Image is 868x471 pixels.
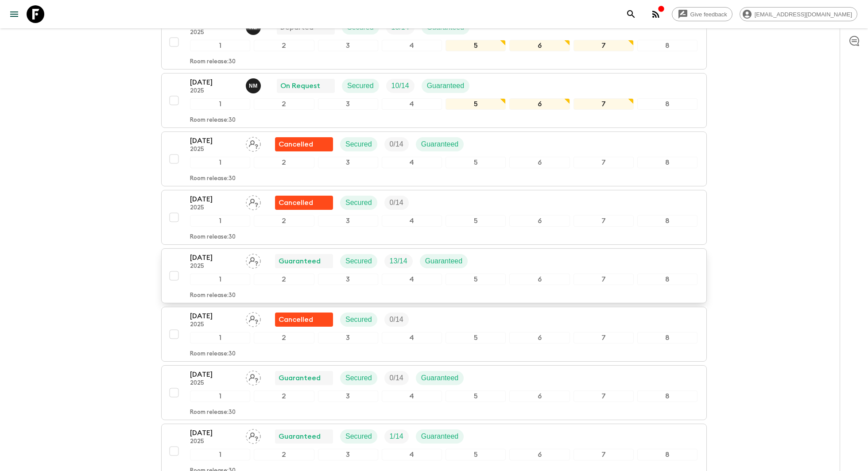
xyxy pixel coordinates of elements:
p: 0 / 14 [390,314,403,325]
p: 10 / 14 [391,81,409,91]
span: Nabil Merri [246,81,263,88]
div: Trip Fill [384,254,413,268]
div: 2 [254,274,314,285]
p: 2025 [190,380,239,387]
p: Cancelled [279,314,313,325]
p: Guaranteed [279,256,321,266]
div: 4 [382,40,442,51]
div: 7 [573,332,634,344]
p: Guaranteed [427,81,465,91]
p: Room release: 30 [190,351,236,358]
div: Secured [340,371,377,385]
div: 1 [190,40,250,51]
div: 6 [509,390,570,402]
span: Assign pack leader [246,432,261,439]
div: 4 [382,274,442,285]
div: 1 [190,215,250,227]
div: 7 [573,215,634,227]
button: search adventures [622,5,640,23]
div: 5 [446,274,506,285]
p: Guaranteed [279,431,321,442]
p: 0 / 14 [390,373,403,383]
div: Secured [340,254,377,268]
div: 8 [637,274,697,285]
p: Secured [345,197,372,208]
div: 3 [318,215,378,227]
div: 2 [254,157,314,168]
div: 6 [509,157,570,168]
div: 1 [190,274,250,285]
div: Secured [342,79,379,93]
p: Secured [347,81,374,91]
div: Flash Pack cancellation [275,196,333,210]
div: 8 [637,449,697,460]
p: [DATE] [190,252,239,263]
div: 7 [573,390,634,402]
span: Assign pack leader [246,256,261,263]
p: Secured [345,139,372,150]
div: 3 [318,40,378,51]
div: Trip Fill [384,137,409,151]
p: Room release: 30 [190,58,236,66]
div: 4 [382,215,442,227]
button: NM [246,78,263,93]
div: 6 [509,332,570,344]
p: 0 / 14 [390,197,403,208]
p: Guaranteed [421,431,459,442]
div: 7 [573,449,634,460]
div: 1 [190,98,250,110]
div: 8 [637,40,697,51]
div: 3 [318,390,378,402]
div: 2 [254,332,314,344]
button: [DATE]2025Assign pack leaderFlash Pack cancellationSecuredTrip Fill12345678Room release:30 [161,307,707,362]
div: [EMAIL_ADDRESS][DOMAIN_NAME] [740,7,857,21]
div: 5 [446,332,506,344]
div: 5 [446,449,506,460]
div: Secured [340,196,377,210]
div: 6 [509,449,570,460]
div: 2 [254,98,314,110]
div: 6 [509,274,570,285]
div: 4 [382,449,442,460]
div: 3 [318,274,378,285]
div: 1 [190,449,250,460]
p: Guaranteed [421,373,459,383]
p: N M [249,82,258,89]
div: 7 [573,98,634,110]
div: 1 [190,332,250,344]
div: 3 [318,98,378,110]
p: Secured [345,431,372,442]
p: 0 / 14 [390,139,403,150]
p: 2025 [190,29,239,36]
p: Cancelled [279,139,313,150]
button: [DATE]2025Assign pack leaderFlash Pack cancellationSecuredTrip Fill12345678Room release:30 [161,190,707,245]
a: Give feedback [672,7,732,21]
div: 5 [446,157,506,168]
div: 8 [637,215,697,227]
div: Secured [340,429,377,444]
div: Flash Pack cancellation [275,313,333,327]
p: 2025 [190,205,239,212]
span: Assign pack leader [246,315,261,322]
div: Flash Pack cancellation [275,137,333,151]
div: 5 [446,40,506,51]
div: 4 [382,157,442,168]
p: [DATE] [190,369,239,380]
button: [DATE]2025Assign pack leaderFlash Pack cancellationSecuredTrip FillGuaranteed12345678Room release:30 [161,131,707,186]
p: On Request [280,81,320,91]
p: 1 / 14 [390,431,403,442]
button: [DATE]2025Nabil MerriOn RequestSecuredTrip FillGuaranteed12345678Room release:30 [161,73,707,128]
span: Hicham Echerfaoui [246,23,263,30]
div: 7 [573,274,634,285]
span: [EMAIL_ADDRESS][DOMAIN_NAME] [750,11,857,18]
button: menu [5,5,23,23]
div: 5 [446,390,506,402]
p: Cancelled [279,197,313,208]
div: 8 [637,332,697,344]
div: 5 [446,98,506,110]
p: Secured [345,373,372,383]
div: Secured [340,313,377,327]
p: 2025 [190,321,239,328]
div: 8 [637,98,697,110]
p: Guaranteed [279,373,321,383]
